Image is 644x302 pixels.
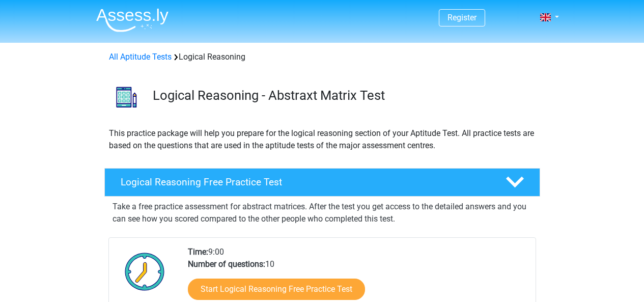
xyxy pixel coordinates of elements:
a: All Aptitude Tests [109,52,172,62]
h4: Logical Reasoning Free Practice Test [121,176,489,188]
a: Register [447,13,477,22]
b: Time: [188,247,208,257]
img: Clock [119,246,171,297]
img: Assessly [96,8,169,32]
h3: Logical Reasoning - Abstraxt Matrix Test [153,88,532,103]
div: Logical Reasoning [105,51,540,63]
a: Start Logical Reasoning Free Practice Test [188,279,365,300]
a: Logical Reasoning Free Practice Test [100,168,544,197]
b: Number of questions: [188,259,265,269]
p: This practice package will help you prepare for the logical reasoning section of your Aptitude Te... [109,127,536,152]
img: logical reasoning [105,75,148,119]
p: Take a free practice assessment for abstract matrices. After the test you get access to the detai... [113,201,532,225]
